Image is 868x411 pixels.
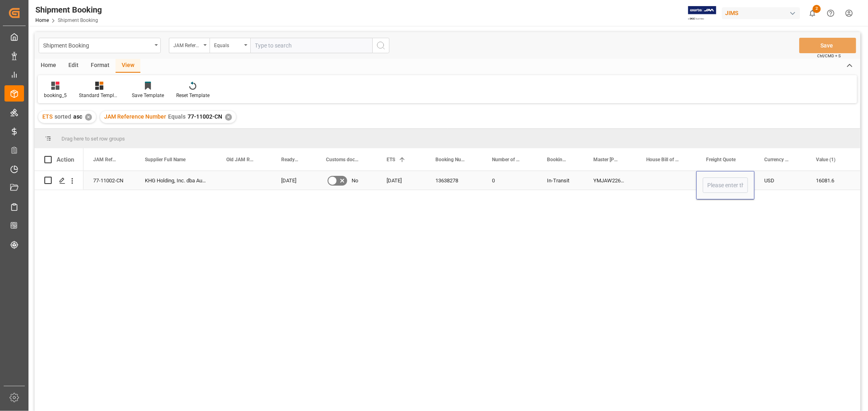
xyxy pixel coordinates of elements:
button: Help Center [822,4,840,22]
span: Old JAM Reference Number [226,157,254,162]
button: search button [372,38,389,53]
span: Ctrl/CMD + S [817,53,841,59]
span: asc [73,113,82,120]
div: Standard Templates [79,92,120,99]
div: 0 [482,171,537,190]
div: Shipment Booking [43,40,152,50]
button: show 2 new notifications [803,4,822,22]
span: Drag here to set row groups [61,136,125,142]
input: Please enter the value [703,177,748,193]
button: open menu [39,38,161,53]
img: Exertis%20JAM%20-%20Email%20Logo.jpg_1722504956.jpg [688,6,716,20]
span: 2 [813,5,821,13]
span: House Bill of Lading Number [646,157,679,162]
span: 77-11002-CN [188,113,222,120]
div: 77-11002-CN [83,171,135,190]
span: Booking Number [435,157,465,162]
button: JIMS [722,5,803,21]
span: Booking Status [547,157,566,162]
div: KHG Holding, Inc. dba Austere [135,171,216,190]
div: [DATE] [271,171,316,190]
span: Freight Quote [706,157,736,162]
span: ETS [387,157,395,162]
div: ✕ [85,114,92,121]
button: open menu [210,38,250,53]
span: Master [PERSON_NAME] of Lading Number [593,157,619,162]
button: Save [799,38,856,53]
span: sorted [55,113,71,120]
div: 13638278 [426,171,482,190]
span: Ready Date [281,157,299,162]
div: In-Transit [547,171,574,190]
div: Reset Template [176,92,210,99]
div: Save Template [132,92,164,99]
span: Customs documents sent to broker [326,157,360,162]
div: YMJAW226728864 [584,171,636,190]
div: 16081.6 [806,171,855,190]
div: JIMS [722,7,800,19]
input: Type to search [250,38,372,53]
div: ✕ [225,114,232,121]
div: Home [35,59,62,73]
div: Equals [214,40,242,49]
div: Action [57,156,74,163]
span: Number of Containers [492,157,520,162]
div: Press SPACE to select this row. [35,171,83,190]
span: ETS [42,113,52,120]
div: JAM Reference Number [173,40,201,49]
button: open menu [169,38,210,53]
span: Supplier Full Name [145,157,186,162]
div: booking_5 [44,92,67,99]
div: View [116,59,140,73]
div: [DATE] [377,171,426,190]
span: No [352,171,358,190]
div: Edit [62,59,85,73]
span: Equals [168,113,186,120]
span: Value (1) [816,157,835,162]
span: JAM Reference Number [93,157,118,162]
a: Home [35,17,49,23]
span: JAM Reference Number [104,113,166,120]
span: Currency (freight quote) [764,157,789,162]
div: USD [754,171,806,190]
div: Format [85,59,116,73]
div: Shipment Booking [35,4,102,16]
